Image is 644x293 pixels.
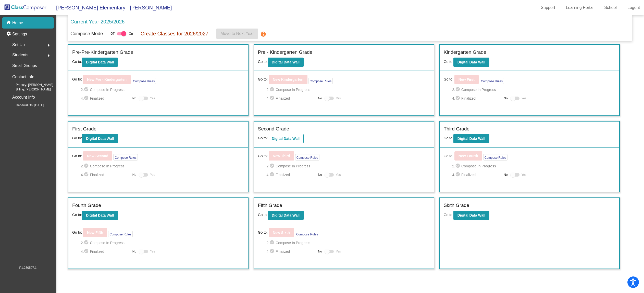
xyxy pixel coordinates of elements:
[522,172,527,178] span: Yes
[444,136,453,140] span: Go to:
[444,77,453,82] span: Go to:
[12,94,35,101] p: Account Info
[81,163,244,169] span: 2. Compose In Progress
[72,202,101,209] label: Fourth Grade
[272,137,300,141] b: Digital Data Wall
[295,231,319,237] button: Compose Rules
[452,95,501,101] span: 4. Finalized
[444,153,453,159] span: Go to:
[452,172,501,178] span: 4. Finalized
[82,58,118,67] button: Digital Data Wall
[269,151,294,161] button: New Third
[444,125,469,133] label: Third Grade
[84,240,90,246] mat-icon: check_circle
[86,60,114,64] b: Digital Data Wall
[483,154,507,161] button: Compose Rules
[260,31,266,37] mat-icon: help
[453,211,489,220] button: Digital Data Wall
[87,231,103,235] b: New Fifth
[110,31,115,36] span: Off
[81,248,130,255] span: 4. Finalized
[318,172,322,177] span: No
[70,30,103,37] p: Compose Mode
[455,163,461,169] mat-icon: check_circle
[220,31,254,36] span: Move to Next Year
[83,151,112,161] button: New Second
[46,42,52,48] mat-icon: arrow_right
[308,78,333,84] button: Compose Rules
[453,58,489,67] button: Digital Data Wall
[132,172,136,177] span: No
[12,20,23,26] p: Home
[8,103,44,108] span: Renewal On: [DATE]
[216,29,258,39] button: Move to Next Year
[84,248,90,255] mat-icon: check_circle
[268,58,304,67] button: Digital Data Wall
[258,125,289,133] label: Second Grade
[454,75,479,84] button: New First
[562,4,598,12] a: Learning Portal
[258,49,312,56] label: Pre - Kindergarten Grade
[504,172,507,177] span: No
[84,172,90,178] mat-icon: check_circle
[258,213,268,217] span: Go to:
[150,172,155,178] span: Yes
[129,31,133,36] span: On
[141,30,208,37] p: Create Classes for 2026/2027
[454,151,482,161] button: New Fourth
[82,134,118,143] button: Digital Data Wall
[268,134,304,143] button: Digital Data Wall
[453,134,489,143] button: Digital Data Wall
[272,213,300,217] b: Digital Data Wall
[258,153,268,159] span: Go to:
[72,77,82,82] span: Go to:
[84,95,90,101] mat-icon: check_circle
[8,87,51,92] span: Billing: [PERSON_NAME]
[83,228,107,237] button: New Fifth
[72,136,82,140] span: Go to:
[84,163,90,169] mat-icon: check_circle
[8,83,53,87] span: Primary: [PERSON_NAME]
[82,211,118,220] button: Digital Data Wall
[504,96,507,101] span: No
[258,136,268,140] span: Go to:
[86,137,114,141] b: Digital Data Wall
[452,163,615,169] span: 2. Compose In Progress
[623,4,644,12] a: Logout
[269,95,276,101] mat-icon: check_circle
[70,18,125,25] p: Current Year 2025/2026
[272,60,300,64] b: Digital Data Wall
[600,4,621,12] a: School
[267,240,430,246] span: 2. Compose In Progress
[72,230,82,235] span: Go to:
[336,248,341,255] span: Yes
[452,87,615,93] span: 2. Compose In Progress
[108,231,132,237] button: Compose Rules
[150,95,155,101] span: Yes
[150,248,155,255] span: Yes
[273,231,290,235] b: New Sixth
[269,87,276,93] mat-icon: check_circle
[269,163,276,169] mat-icon: check_circle
[12,51,28,59] span: Students
[295,154,319,161] button: Compose Rules
[267,87,430,93] span: 2. Compose In Progress
[336,95,341,101] span: Yes
[258,202,282,209] label: Fifth Grade
[267,95,316,101] span: 4. Finalized
[455,172,461,178] mat-icon: check_circle
[457,60,485,64] b: Digital Data Wall
[336,172,341,178] span: Yes
[258,60,268,64] span: Go to:
[81,172,130,178] span: 4. Finalized
[72,125,96,133] label: First Grade
[86,213,114,217] b: Digital Data Wall
[537,4,559,12] a: Support
[87,77,127,82] b: New Pre - Kindergarten
[12,41,25,48] span: Set Up
[318,249,322,254] span: No
[459,154,478,158] b: New Fourth
[480,78,504,84] button: Compose Rules
[457,137,485,141] b: Digital Data Wall
[87,154,108,158] b: New Second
